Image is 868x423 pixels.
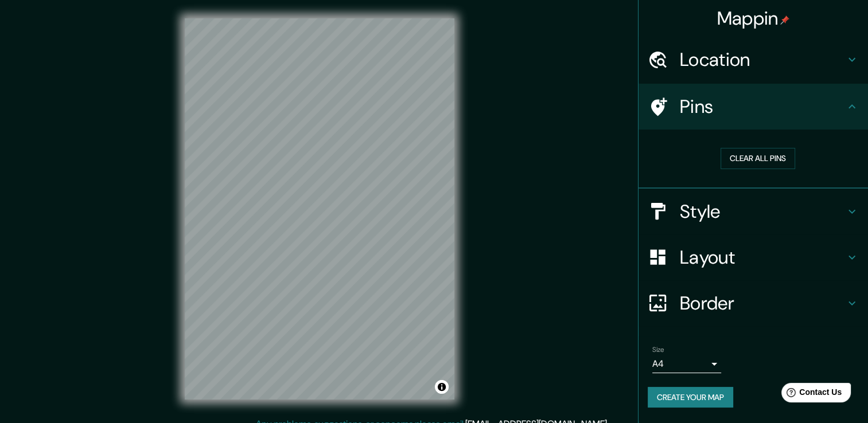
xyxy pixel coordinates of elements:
[680,95,845,118] h4: Pins
[680,292,845,315] h4: Border
[639,280,868,326] div: Border
[766,378,855,410] iframe: Help widget launcher
[652,344,664,354] label: Size
[639,37,868,83] div: Location
[780,15,789,25] img: pin-icon.png
[435,380,449,394] button: Toggle attribution
[648,387,733,408] button: Create your map
[680,200,845,223] h4: Style
[717,7,790,30] h4: Mappin
[652,355,721,373] div: A4
[680,48,845,71] h4: Location
[680,246,845,269] h4: Layout
[639,84,868,130] div: Pins
[639,189,868,234] div: Style
[639,234,868,280] div: Layout
[721,148,795,169] button: Clear all pins
[185,18,454,399] canvas: Map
